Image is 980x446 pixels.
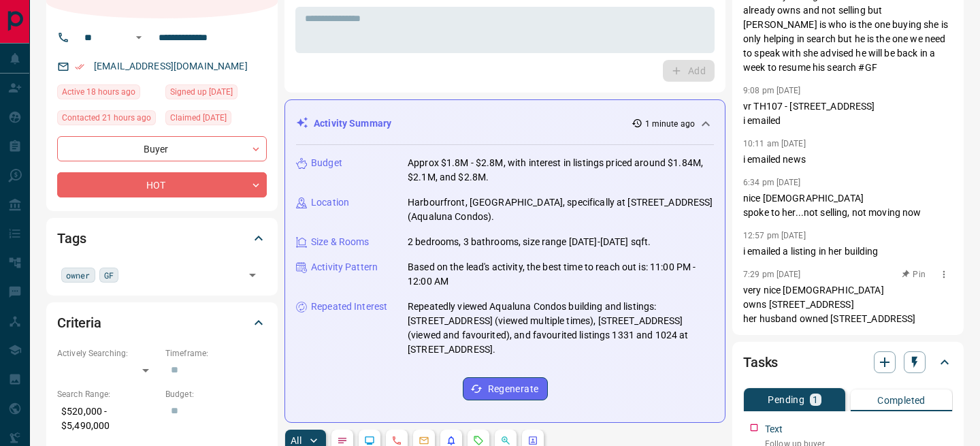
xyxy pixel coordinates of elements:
[296,111,714,136] div: Activity Summary1 minute ago
[291,436,301,445] p: All
[62,85,135,99] span: Active 18 hours ago
[337,435,348,446] svg: Notes
[408,156,714,185] p: Approx $1.8M - $2.8M, with interest in listings priced around $1.84M, $2.1M, and $2.8M.
[311,300,387,314] p: Repeated Interest
[765,422,783,436] p: Text
[743,191,953,220] p: nice [DEMOGRAPHIC_DATA] spoke to her...not selling, not moving now
[463,377,548,400] button: Regenerate
[743,178,801,187] p: 6:34 pm [DATE]
[165,110,267,129] div: Tue Feb 26 2019
[57,347,159,360] p: Actively Searching:
[408,300,714,357] p: Repeatedly viewed Aqualuna Condos building and listings: [STREET_ADDRESS] (viewed multiple times)...
[243,266,262,285] button: Open
[165,388,267,400] p: Budget:
[743,231,806,240] p: 12:57 pm [DATE]
[408,260,714,289] p: Based on the lead's activity, the best time to reach out is: 11:00 PM - 12:00 AM
[57,400,159,437] p: $520,000 - $5,490,000
[170,111,227,125] span: Claimed [DATE]
[66,268,91,282] span: owner
[57,388,159,400] p: Search Range:
[408,195,714,224] p: Harbourfront, [GEOGRAPHIC_DATA], specifically at [STREET_ADDRESS] (Aqualuna Condos).
[743,346,953,379] div: Tasks
[446,435,457,446] svg: Listing Alerts
[311,235,370,249] p: Size & Rooms
[894,268,934,281] button: Pin
[165,84,267,103] div: Tue Feb 26 2019
[645,118,695,130] p: 1 minute ago
[527,435,538,446] svg: Agent Actions
[743,86,801,95] p: 9:08 pm [DATE]
[500,435,511,446] svg: Opportunities
[743,139,806,148] p: 10:11 am [DATE]
[131,29,147,46] button: Open
[57,312,101,334] h2: Criteria
[408,235,651,249] p: 2 bedrooms, 3 bathrooms, size range [DATE]-[DATE] sqft.
[364,435,375,446] svg: Lead Browsing Activity
[743,153,953,167] p: i emailed news
[877,396,926,405] p: Completed
[743,283,953,326] p: very nice [DEMOGRAPHIC_DATA] owns [STREET_ADDRESS] her husband owned [STREET_ADDRESS]
[104,268,114,282] span: GF
[314,116,391,131] p: Activity Summary
[165,347,267,360] p: Timeframe:
[75,62,84,71] svg: Email Verified
[743,99,953,128] p: vr TH107 - [STREET_ADDRESS] i emailed
[419,435,429,446] svg: Emails
[57,84,159,103] div: Tue Oct 14 2025
[62,111,151,125] span: Contacted 21 hours ago
[57,227,86,249] h2: Tags
[743,244,953,259] p: i emailed a listing in her building
[311,260,378,274] p: Activity Pattern
[94,61,248,71] a: [EMAIL_ADDRESS][DOMAIN_NAME]
[743,270,801,279] p: 7:29 pm [DATE]
[57,222,267,255] div: Tags
[57,110,159,129] div: Tue Oct 14 2025
[170,85,233,99] span: Signed up [DATE]
[311,156,342,170] p: Budget
[311,195,349,210] p: Location
[57,136,267,161] div: Buyer
[57,172,267,197] div: HOT
[473,435,484,446] svg: Requests
[391,435,402,446] svg: Calls
[813,395,818,404] p: 1
[743,351,778,373] h2: Tasks
[57,306,267,339] div: Criteria
[768,395,804,404] p: Pending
